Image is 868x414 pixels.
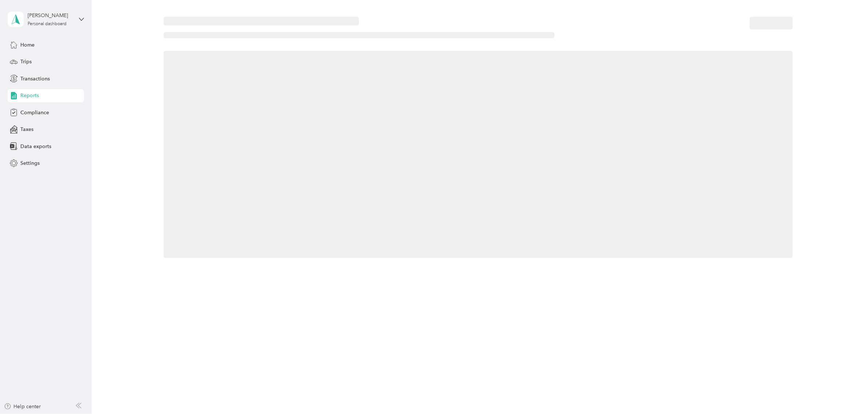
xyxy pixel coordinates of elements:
[20,109,49,116] span: Compliance
[20,58,32,65] span: Trips
[20,92,39,99] span: Reports
[20,41,35,49] span: Home
[20,159,40,167] span: Settings
[20,143,51,150] span: Data exports
[4,403,41,410] button: Help center
[20,75,50,83] span: Transactions
[28,22,67,26] div: Personal dashboard
[28,12,73,19] div: [PERSON_NAME]
[20,126,33,133] span: Taxes
[827,373,868,414] iframe: Everlance-gr Chat Button Frame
